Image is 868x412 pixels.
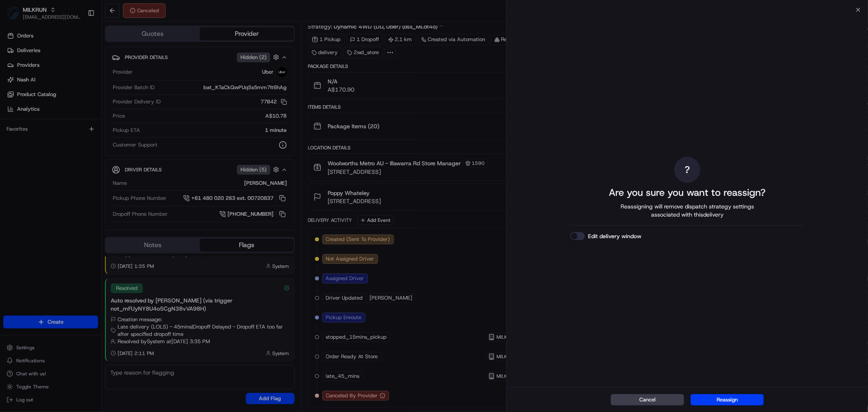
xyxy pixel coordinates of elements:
[611,394,684,405] button: Cancel
[609,186,766,199] h2: Are you sure you want to reassign?
[674,157,700,183] div: ?
[609,202,765,219] span: Reassigning will remove dispatch strategy settings associated with this delivery
[588,232,641,240] label: Edit delivery window
[691,394,764,405] button: Reassign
